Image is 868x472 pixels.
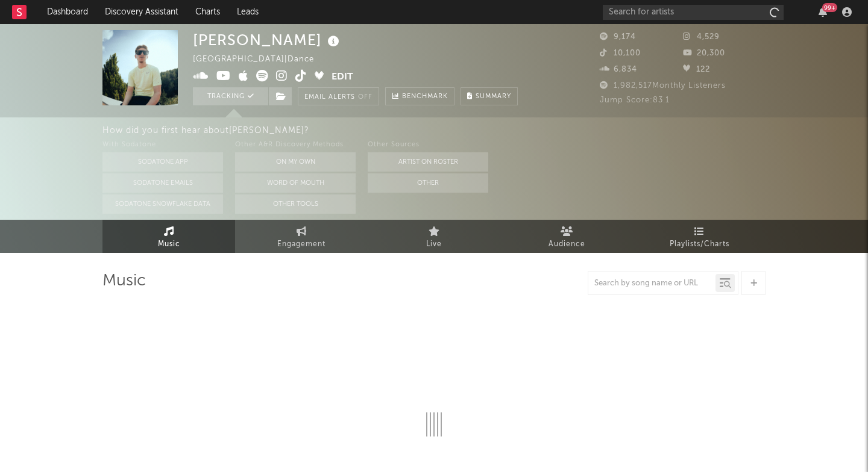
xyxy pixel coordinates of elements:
[476,93,511,100] span: Summary
[600,49,641,57] span: 10,100
[670,237,729,252] span: Playlists/Charts
[385,87,454,105] a: Benchmark
[102,173,223,193] button: Sodatone Emails
[426,237,442,252] span: Live
[368,152,488,172] button: Artist on Roster
[102,123,868,138] div: How did you first hear about [PERSON_NAME] ?
[332,70,353,85] button: Edit
[549,237,585,252] span: Audience
[193,52,328,67] div: [GEOGRAPHIC_DATA] | Dance
[683,66,710,73] span: 122
[102,138,223,152] div: With Sodatone
[402,90,448,104] span: Benchmark
[461,87,518,105] button: Summary
[588,279,715,288] input: Search by song name or URL
[193,87,268,105] button: Tracking
[298,87,379,105] button: Email AlertsOff
[368,173,488,193] button: Other
[235,194,356,214] button: Other Tools
[235,138,356,152] div: Other A&R Discovery Methods
[368,220,500,253] a: Live
[368,138,488,152] div: Other Sources
[822,3,837,12] div: 99 +
[102,152,223,172] button: Sodatone App
[102,194,223,214] button: Sodatone Snowflake Data
[819,7,827,17] button: 99+
[600,66,637,73] span: 6,834
[600,96,670,104] span: Jump Score: 83.1
[683,49,725,57] span: 20,300
[683,33,720,41] span: 4,529
[193,30,342,50] div: [PERSON_NAME]
[633,220,766,253] a: Playlists/Charts
[235,220,368,253] a: Engagement
[358,94,373,101] em: Off
[600,33,636,41] span: 9,174
[102,220,235,253] a: Music
[603,5,784,20] input: Search for artists
[235,152,356,172] button: On My Own
[277,237,325,252] span: Engagement
[235,173,356,193] button: Word Of Mouth
[600,82,726,90] span: 1,982,517 Monthly Listeners
[158,237,180,252] span: Music
[500,220,633,253] a: Audience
